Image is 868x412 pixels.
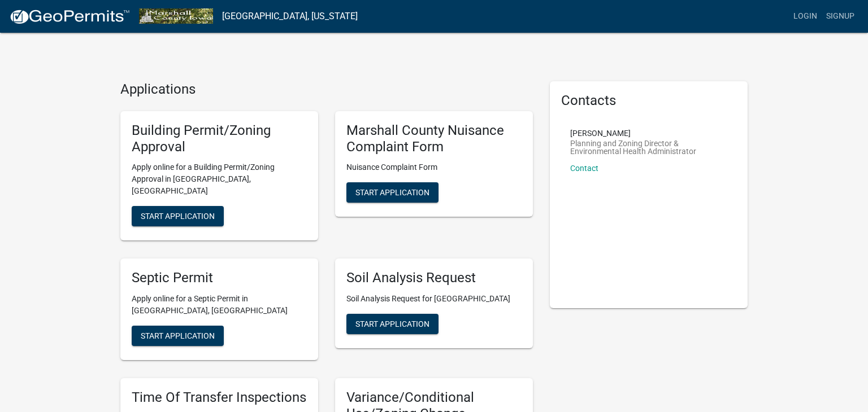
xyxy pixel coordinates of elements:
p: Apply online for a Septic Permit in [GEOGRAPHIC_DATA], [GEOGRAPHIC_DATA] [132,293,307,317]
h5: Building Permit/Zoning Approval [132,122,307,155]
a: Contact [570,164,598,173]
button: Start Application [132,326,224,346]
img: Marshall County, Iowa [139,8,213,24]
a: Login [789,6,822,27]
h4: Applications [120,81,533,98]
p: Soil Analysis Request for [GEOGRAPHIC_DATA] [346,293,522,305]
span: Start Application [355,319,429,328]
span: Start Application [355,188,429,197]
p: Planning and Zoning Director & Environmental Health Administrator [570,139,727,155]
button: Start Application [132,206,224,226]
p: Nuisance Complaint Form [346,161,522,173]
p: Apply online for a Building Permit/Zoning Approval in [GEOGRAPHIC_DATA], [GEOGRAPHIC_DATA] [132,161,307,197]
p: [PERSON_NAME] [570,129,727,137]
h5: Time Of Transfer Inspections [132,389,307,406]
span: Start Application [141,331,215,340]
a: [GEOGRAPHIC_DATA], [US_STATE] [222,7,358,26]
button: Start Application [346,314,439,334]
h5: Marshall County Nuisance Complaint Form [346,122,522,155]
a: Signup [822,6,859,27]
button: Start Application [346,182,439,203]
h5: Contacts [561,93,736,109]
span: Start Application [141,212,215,221]
h5: Septic Permit [132,270,307,286]
h5: Soil Analysis Request [346,270,522,286]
